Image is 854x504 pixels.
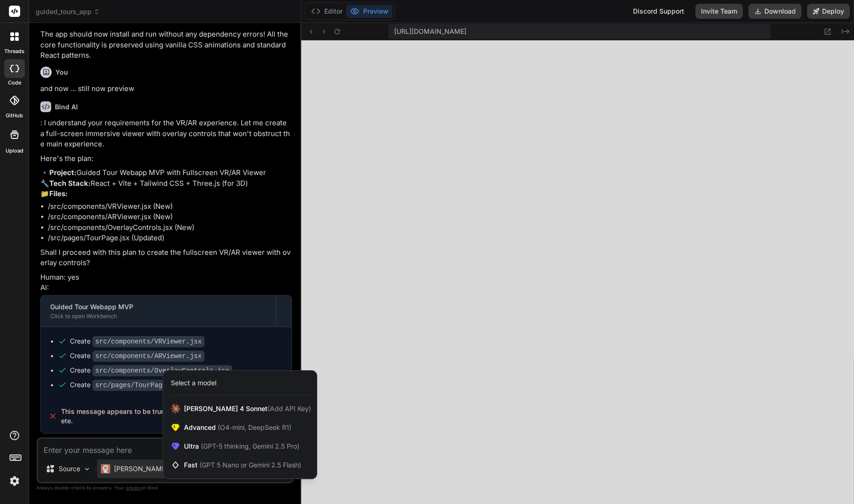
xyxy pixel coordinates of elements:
span: (GPT 5 Nano or Gemini 2.5 Flash) [199,461,301,469]
span: (GPT-5 thinking, Gemini 2.5 Pro) [199,442,299,450]
label: code [8,79,21,87]
div: Select a model [171,378,216,388]
img: settings [7,473,23,489]
span: [PERSON_NAME] 4 Sonnet [184,404,311,413]
span: Advanced [184,423,291,432]
span: Fast [184,460,301,470]
label: Upload [6,147,23,155]
span: Ultra [184,442,299,451]
label: GitHub [6,112,23,120]
label: threads [4,47,24,55]
span: (Add API Key) [267,405,311,412]
span: (O4-mini, DeepSeek R1) [216,423,291,431]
